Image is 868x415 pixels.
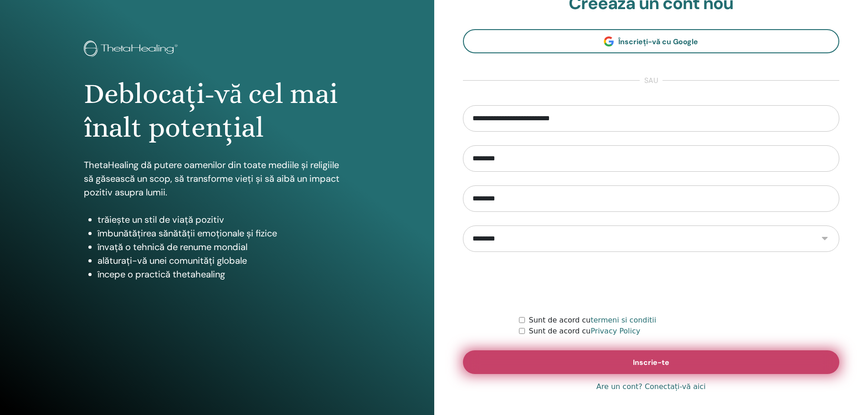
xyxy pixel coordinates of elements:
[98,213,350,226] li: trăiește un stil de viață pozitiv
[98,267,350,281] li: începe o practică thetahealing
[98,240,350,254] li: învață o tehnică de renume mondial
[463,350,840,374] button: Inscrie-te
[84,77,350,145] h1: Deblocați-vă cel mai înalt potențial
[591,316,656,324] a: termeni si conditii
[529,315,656,326] label: Sunt de acord cu
[98,226,350,240] li: îmbunătățirea sănătății emoționale și fizice
[463,29,840,53] a: Înscrieți-vă cu Google
[633,358,669,367] span: Inscrie-te
[84,158,350,199] p: ThetaHealing dă putere oamenilor din toate mediile și religiile să găsească un scop, să transform...
[591,327,640,335] a: Privacy Policy
[596,381,706,392] a: Are un cont? Conectați-vă aici
[582,266,720,301] iframe: reCAPTCHA
[529,326,640,337] label: Sunt de acord cu
[98,254,350,267] li: alăturați-vă unei comunități globale
[640,75,663,86] span: sau
[618,37,698,46] span: Înscrieți-vă cu Google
